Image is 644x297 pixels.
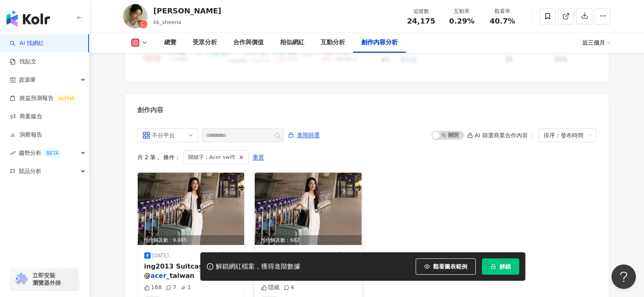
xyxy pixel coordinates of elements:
span: 0.29% [449,17,474,25]
span: 24,175 [407,17,435,25]
img: KOL Avatar [123,4,147,28]
span: 關鍵字：Acer swift [188,153,235,162]
a: 洞察報告 [10,131,42,139]
div: 預估觸及數：9,085 [138,235,245,245]
div: post-image預估觸及數：682 [255,173,362,245]
div: 解鎖網紅檔案，獲得進階數據 [216,262,300,271]
div: 近三個月 [582,36,611,49]
div: AI 篩選商業合作內容 [467,132,527,139]
span: 資源庫 [19,71,36,89]
a: 商案媒合 [10,113,42,121]
a: 效益預測報告ALPHA [10,94,78,102]
div: 相似網紅 [280,38,304,48]
a: 找貼文 [10,58,37,66]
div: 合作與價值 [233,38,264,48]
div: 共 2 筆 ， 條件： [137,150,596,164]
div: 創作內容 [137,106,163,115]
div: BETA [43,149,62,157]
a: searchAI 找網紅 [10,39,44,48]
span: lock [490,264,496,269]
div: 不分平台 [152,129,178,142]
div: [PERSON_NAME] [154,6,221,16]
span: kk_sheena [154,19,182,25]
div: 創作內容分析 [361,38,398,48]
img: post-image [138,173,245,245]
span: 40.7% [490,17,515,25]
div: 互動率 [447,7,477,15]
img: chrome extension [13,273,29,286]
span: 立即安裝 瀏覽器外掛 [33,272,61,286]
div: 隱藏 [261,284,280,292]
div: 追蹤數 [406,7,437,15]
img: post-image [255,173,362,245]
button: 觀看圖表範例 [416,258,476,275]
button: 進階篩選 [288,128,320,141]
span: 觀看圖表範例 [433,263,467,270]
span: 趨勢分析 [19,144,62,162]
div: 1 [180,284,191,292]
button: 重置 [252,151,265,164]
div: 4 [284,284,294,292]
div: 排序：發布時間 [544,129,584,142]
div: 168 [144,284,162,292]
div: 預估觸及數：682 [255,235,362,245]
span: 解鎖 [499,263,511,270]
div: post-image預估觸及數：9,085 [138,173,245,245]
div: 受眾分析 [193,38,217,48]
span: 重置 [253,151,264,164]
div: 觀看率 [487,7,518,15]
span: 競品分析 [19,162,41,180]
img: logo [7,11,50,27]
div: 7 [166,284,176,292]
span: rise [10,150,15,156]
div: 總覽 [164,38,176,48]
button: 解鎖 [482,258,519,275]
div: 互動分析 [321,38,345,48]
a: chrome extension立即安裝 瀏覽器外掛 [11,268,79,290]
span: 進階篩選 [297,129,320,142]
